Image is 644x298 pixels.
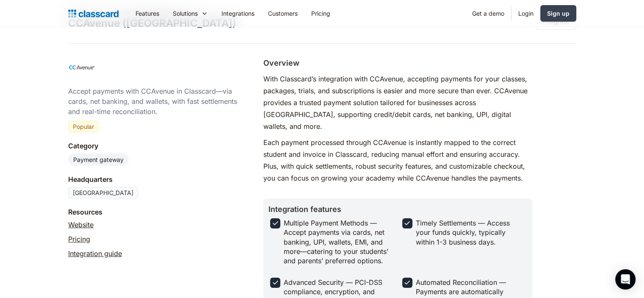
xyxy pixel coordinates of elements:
a: Pricing [304,4,337,23]
div: Multiple Payment Methods — Accept payments via cards, net banking, UPI, wallets, EMI, and more—ca... [284,218,392,266]
a: Integration guide [68,248,122,259]
div: Popular [73,122,94,131]
div: Timely Settlements — Access your funds quickly, typically within 1-3 business days. [416,218,524,247]
a: Website [68,220,94,230]
div: Solutions [173,9,198,18]
p: With Classcard’s integration with CCAvenue, accepting payments for your classes, packages, trials... [263,73,532,132]
div: [GEOGRAPHIC_DATA] [68,187,138,198]
div: Category [68,141,98,151]
h2: Overview [263,57,299,69]
a: Get a demo [465,4,511,23]
a: Features [129,4,166,23]
h2: Integration features [268,203,527,215]
a: Sign up [540,5,576,22]
p: Each payment processed through CCAvenue is instantly mapped to the correct student and invoice in... [263,136,532,184]
div: Payment gateway [73,155,124,164]
a: Login [511,4,540,23]
a: Logo [68,8,119,19]
a: Customers [261,4,304,23]
a: Pricing [68,234,90,244]
div: Open Intercom Messenger [615,269,636,290]
div: Accept payments with CCAvenue in Classcard—via cards, net banking, and wallets, with fast settlem... [68,86,247,117]
div: Headquarters [68,174,113,184]
div: Solutions [166,4,215,23]
div: Resources [68,207,102,217]
div: Sign up [547,9,569,18]
a: Integrations [215,4,261,23]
